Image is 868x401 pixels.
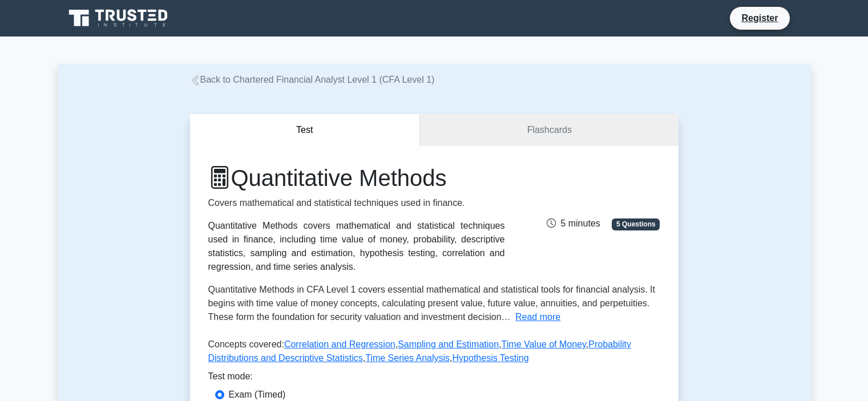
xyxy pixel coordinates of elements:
[612,218,660,230] span: 5 Questions
[208,219,505,274] div: Quantitative Methods covers mathematical and statistical techniques used in finance, including ti...
[208,338,660,370] p: Concepts covered: , , , , ,
[190,75,435,84] a: Back to Chartered Financial Analyst Level 1 (CFA Level 1)
[547,218,600,228] span: 5 minutes
[365,353,450,363] a: Time Series Analysis
[453,353,529,363] a: Hypothesis Testing
[515,310,560,324] button: Read more
[208,370,660,388] div: Test mode:
[190,114,421,147] button: Test
[208,164,505,192] h1: Quantitative Methods
[502,339,586,349] a: Time Value of Money
[734,11,785,25] a: Register
[208,285,656,322] span: Quantitative Methods in CFA Level 1 covers essential mathematical and statistical tools for finan...
[208,196,505,210] p: Covers mathematical and statistical techniques used in finance.
[284,339,395,349] a: Correlation and Regression
[398,339,499,349] a: Sampling and Estimation
[420,114,678,147] a: Flashcards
